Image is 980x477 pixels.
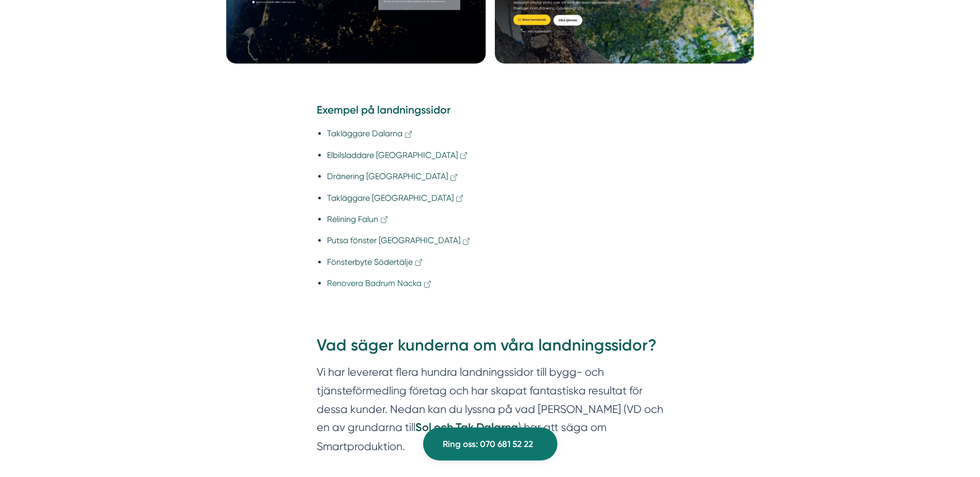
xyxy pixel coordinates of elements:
[327,129,413,138] a: Takläggare Dalarna
[415,421,518,434] strong: Sol och Tak Dalarna
[317,334,664,363] h2: Vad säger kunderna om våra landningssidor?
[327,278,432,288] a: Renovera Badrum Nacka
[327,214,389,224] a: Relining Falun
[327,150,469,160] a: Elbilsladdare [GEOGRAPHIC_DATA]
[415,421,518,434] a: Sol och Tak Dalarna
[327,193,464,203] a: Takläggare [GEOGRAPHIC_DATA]
[327,171,459,181] a: Dränering [GEOGRAPHIC_DATA]
[327,257,424,267] a: Fönsterbyte Södertälje
[443,437,533,451] span: Ring oss: 070 681 52 22
[423,427,557,460] a: Ring oss: 070 681 52 22
[327,235,471,245] a: Putsa fönster [GEOGRAPHIC_DATA]
[317,363,664,460] section: Vi har levererat flera hundra landningssidor till bygg- och tjänsteförmedling företag och har ska...
[317,102,664,121] h4: Exempel på landningssidor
